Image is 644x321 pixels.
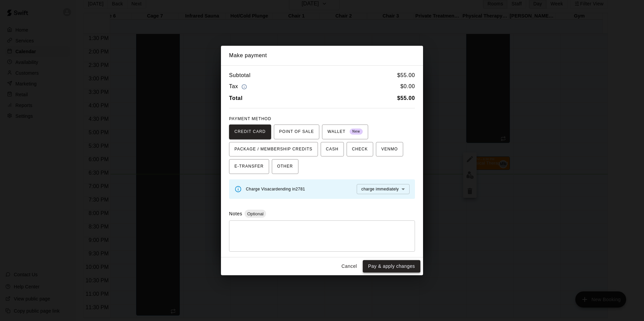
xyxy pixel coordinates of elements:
label: Notes [229,211,242,216]
h6: $ 55.00 [397,71,415,80]
span: New [350,127,363,136]
b: Total [229,95,243,101]
button: CASH [321,142,344,157]
button: WALLET New [322,124,368,139]
span: WALLET [327,127,363,137]
h2: Make payment [221,46,423,65]
button: E-TRANSFER [229,159,269,174]
h6: $ 0.00 [400,82,415,91]
button: PACKAGE / MEMBERSHIP CREDITS [229,142,318,157]
b: $ 55.00 [397,95,415,101]
button: Pay & apply changes [363,260,420,273]
span: POINT OF SALE [279,127,314,137]
span: Optional [245,211,266,216]
h6: Tax [229,82,249,91]
span: OTHER [277,161,293,172]
span: VENMO [381,144,398,155]
span: PAYMENT METHOD [229,116,271,121]
button: CHECK [347,142,373,157]
span: CREDIT CARD [234,127,266,137]
h6: Subtotal [229,71,251,80]
button: VENMO [376,142,403,157]
span: PACKAGE / MEMBERSHIP CREDITS [234,144,313,155]
span: CHECK [352,144,368,155]
span: E-TRANSFER [234,161,264,172]
button: OTHER [272,159,298,174]
span: Charge Visa card ending in 2781 [246,187,305,191]
button: CREDIT CARD [229,124,271,139]
button: Cancel [339,260,360,273]
span: CASH [326,144,339,155]
button: POINT OF SALE [274,124,319,139]
span: charge immediately [361,187,399,191]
